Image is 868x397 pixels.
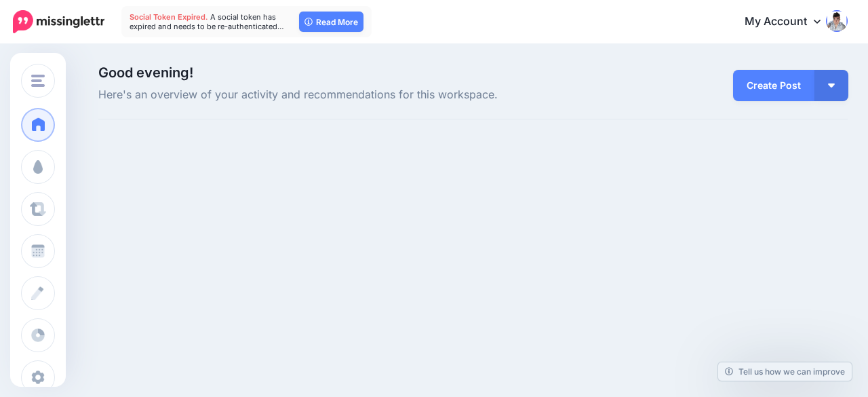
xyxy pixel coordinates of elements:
a: Read More [299,12,363,32]
span: A social token has expired and needs to be re-authenticated… [130,12,284,31]
span: Social Token Expired. [130,12,208,22]
img: arrow-down-white.png [828,83,835,88]
a: Tell us how we can improve [718,362,852,381]
a: Create Post [733,70,814,101]
img: menu.png [31,75,45,87]
a: My Account [731,5,848,39]
span: Here's an overview of your activity and recommendations for this workspace. [98,86,591,104]
span: Good evening! [98,64,193,81]
img: Missinglettr [13,10,104,33]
